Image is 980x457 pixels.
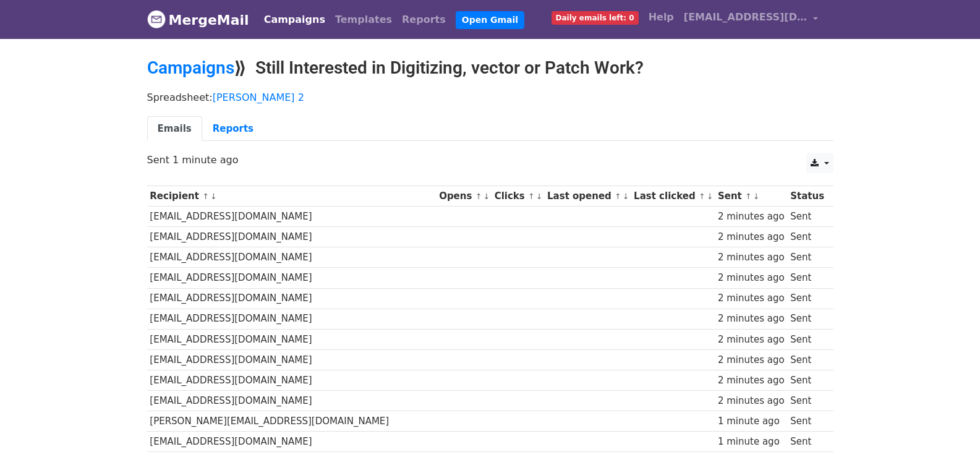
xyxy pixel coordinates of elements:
td: [EMAIL_ADDRESS][DOMAIN_NAME] [147,432,437,452]
a: ↓ [623,192,629,201]
div: 2 minutes ago [718,394,785,408]
th: Last clicked [631,186,715,207]
p: Spreadsheet: [147,91,833,104]
th: Status [787,186,827,207]
a: ↑ [615,192,621,201]
a: ↑ [202,192,209,201]
td: Sent [787,411,827,432]
div: 1 minute ago [718,414,785,429]
a: ↓ [753,192,760,201]
a: Reports [397,7,451,32]
td: Sent [787,288,827,309]
a: Open Gmail [456,11,524,29]
a: ↓ [536,192,543,201]
div: 2 minutes ago [718,333,785,347]
td: Sent [787,329,827,349]
td: Sent [787,207,827,227]
a: ↑ [745,192,752,201]
a: Help [644,5,679,30]
a: Reports [202,116,264,142]
td: [EMAIL_ADDRESS][DOMAIN_NAME] [147,207,437,227]
td: Sent [787,432,827,452]
td: [EMAIL_ADDRESS][DOMAIN_NAME] [147,391,437,411]
td: [EMAIL_ADDRESS][DOMAIN_NAME] [147,370,437,390]
a: [EMAIL_ADDRESS][DOMAIN_NAME] [679,5,824,34]
a: ↑ [475,192,482,201]
p: Sent 1 minute ago [147,153,833,166]
a: [PERSON_NAME] 2 [213,92,304,103]
td: Sent [787,391,827,411]
td: [EMAIL_ADDRESS][DOMAIN_NAME] [147,247,437,268]
a: ↓ [483,192,490,201]
td: Sent [787,268,827,288]
td: [EMAIL_ADDRESS][DOMAIN_NAME] [147,227,437,247]
th: Last opened [544,186,631,207]
td: [PERSON_NAME][EMAIL_ADDRESS][DOMAIN_NAME] [147,411,437,432]
td: Sent [787,349,827,370]
a: Campaigns [259,7,330,32]
img: MergeMail logo [147,10,166,28]
th: Clicks [492,186,544,207]
td: Sent [787,227,827,247]
div: 2 minutes ago [718,312,785,326]
td: [EMAIL_ADDRESS][DOMAIN_NAME] [147,288,437,309]
a: ↑ [699,192,705,201]
th: Sent [715,186,787,207]
a: ↓ [707,192,714,201]
div: 2 minutes ago [718,271,785,285]
td: [EMAIL_ADDRESS][DOMAIN_NAME] [147,268,437,288]
th: Opens [436,186,492,207]
div: 2 minutes ago [718,291,785,305]
span: Daily emails left: 0 [552,11,639,25]
td: Sent [787,309,827,329]
div: 1 minute ago [718,435,785,449]
span: [EMAIL_ADDRESS][DOMAIN_NAME] [684,10,807,25]
a: ↓ [210,192,217,201]
div: 2 minutes ago [718,230,785,244]
h2: ⟫ Still Interested in Digitizing, vector or Patch Work? [147,58,833,79]
div: 2 minutes ago [718,353,785,367]
a: Emails [147,116,202,142]
div: 2 minutes ago [718,374,785,388]
div: 2 minutes ago [718,210,785,224]
a: ↑ [528,192,535,201]
td: [EMAIL_ADDRESS][DOMAIN_NAME] [147,309,437,329]
td: [EMAIL_ADDRESS][DOMAIN_NAME] [147,349,437,370]
a: Daily emails left: 0 [547,5,644,30]
a: MergeMail [147,7,249,33]
td: [EMAIL_ADDRESS][DOMAIN_NAME] [147,329,437,349]
td: Sent [787,247,827,268]
div: 2 minutes ago [718,250,785,265]
th: Recipient [147,186,437,207]
td: Sent [787,370,827,390]
a: Templates [330,7,397,32]
a: Campaigns [147,58,234,78]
